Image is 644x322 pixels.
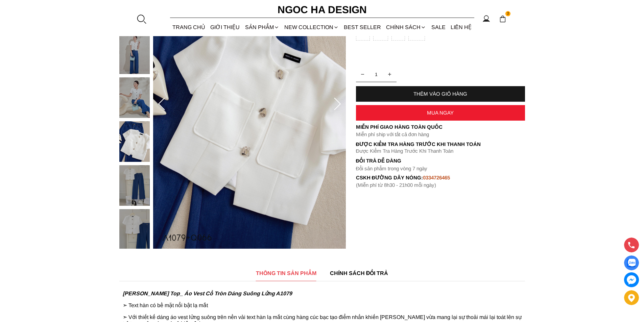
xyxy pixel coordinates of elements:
input: Quantity input [356,68,397,81]
font: 0334726465 [423,175,450,180]
a: SALE [429,18,448,36]
span: 2 [505,11,511,17]
p: Được Kiểm Tra Hàng Trước Khi Thanh Toán [356,148,525,154]
h6: Đổi trả dễ dàng [356,158,525,164]
font: (Miễn phí từ 8h30 - 21h00 mỗi ngày) [356,182,436,188]
p: ➣ Text hàn có bề mặt nổi bật lạ mắt [123,302,522,308]
img: Laura Top_ Áo Vest Cổ Tròn Dáng Suông Lửng A1079_mini_6 [119,165,150,206]
a: BEST SELLER [341,18,384,36]
span: CHÍNH SÁCH ĐỔI TRẢ [330,269,388,277]
a: Ngoc Ha Design [271,2,373,18]
img: img-CART-ICON-ksit0nf1 [499,15,506,23]
font: Đổi sản phẩm trong vòng 7 ngày [356,166,428,171]
a: LIÊN HỆ [448,18,474,36]
font: Miễn phí giao hàng toàn quốc [356,124,443,130]
img: Laura Top_ Áo Vest Cổ Tròn Dáng Suông Lửng A1079_mini_4 [119,77,150,118]
a: TRANG CHỦ [170,18,208,36]
font: Miễn phí ship với tất cả đơn hàng [356,131,429,137]
a: messenger [624,272,639,287]
div: Chính sách [384,18,429,36]
img: Laura Top_ Áo Vest Cổ Tròn Dáng Suông Lửng A1079_mini_3 [119,33,150,74]
font: cskh đường dây nóng: [356,175,423,180]
div: SẢN PHẨM [242,18,282,36]
span: THÔNG TIN SẢN PHẨM [256,269,316,277]
p: Được Kiểm Tra Hàng Trước Khi Thanh Toán [356,141,525,147]
a: Display image [624,255,639,270]
div: MUA NGAY [356,110,525,116]
img: Display image [627,259,636,267]
div: THÊM VÀO GIỎ HÀNG [356,91,525,97]
img: Laura Top_ Áo Vest Cổ Tròn Dáng Suông Lửng A1079_mini_7 [119,209,150,250]
a: GIỚI THIỆU [208,18,242,36]
strong: [PERSON_NAME] Top_ Áo Vest Cổ Tròn Dáng Suông Lửng A1079 [123,291,292,296]
img: Laura Top_ Áo Vest Cổ Tròn Dáng Suông Lửng A1079_mini_5 [119,121,150,162]
a: NEW COLLECTION [282,18,341,36]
